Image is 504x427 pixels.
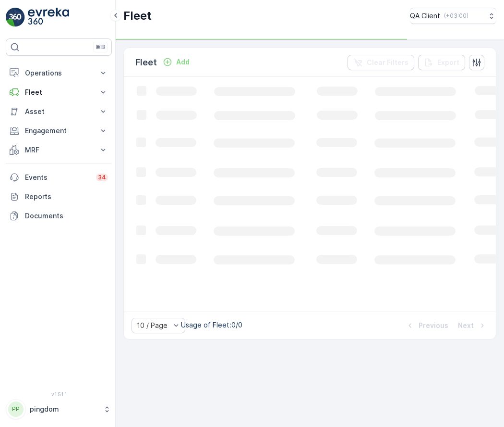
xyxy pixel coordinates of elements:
[367,58,408,67] p: Clear Filters
[25,126,93,136] p: Engagement
[410,8,496,24] button: QA Client(+03:00)
[25,145,93,155] p: MRF
[181,320,242,330] p: Usage of Fleet : 0/0
[98,174,106,181] p: 34
[25,173,90,182] p: Events
[6,168,112,187] a: Events34
[25,68,93,78] p: Operations
[458,321,474,330] p: Next
[123,8,152,24] p: Fleet
[404,320,449,331] button: Previous
[6,206,112,226] a: Documents
[410,11,440,21] p: QA Client
[8,402,24,417] div: PP
[135,56,157,69] p: Fleet
[444,12,468,20] p: ( +03:00 )
[6,83,112,102] button: Fleet
[25,211,108,221] p: Documents
[176,57,190,67] p: Add
[25,192,108,201] p: Reports
[457,320,488,331] button: Next
[6,187,112,206] a: Reports
[6,140,112,160] button: MRF
[30,404,98,414] p: pingdom
[6,391,112,397] span: v 1.51.1
[96,43,105,51] p: ⌘B
[6,102,112,121] button: Asset
[159,56,193,68] button: Add
[25,107,93,116] p: Asset
[28,8,69,27] img: logo_light-DOdMpM7g.png
[437,58,459,67] p: Export
[418,55,465,70] button: Export
[25,88,93,97] p: Fleet
[348,55,414,70] button: Clear Filters
[6,121,112,140] button: Engagement
[6,63,112,83] button: Operations
[419,321,448,330] p: Previous
[6,8,25,27] img: logo
[6,399,112,419] button: PPpingdom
